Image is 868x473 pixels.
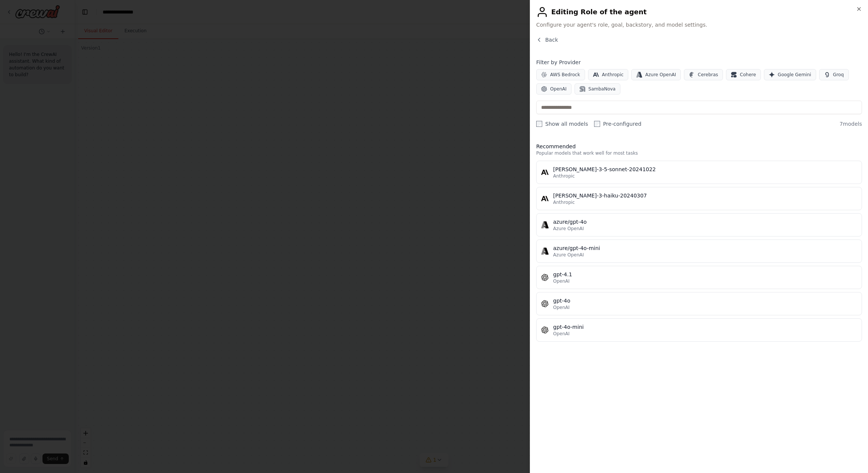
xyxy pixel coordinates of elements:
div: [PERSON_NAME]-3-5-sonnet-20241022 [553,166,857,173]
button: azure/gpt-4oAzure OpenAI [536,213,862,236]
button: Anthropic [588,69,629,80]
button: Azure OpenAI [631,69,681,80]
input: Show all models [536,121,542,127]
div: gpt-4o [553,297,857,304]
span: Cerebras [698,72,718,78]
span: OpenAI [553,331,570,337]
h4: Filter by Provider [536,59,862,66]
span: Groq [833,72,844,78]
button: Cerebras [684,69,723,80]
span: AWS Bedrock [550,72,580,78]
h3: Recommended [536,143,862,150]
button: Back [536,36,558,44]
label: Pre-configured [594,120,641,128]
span: SambaNova [588,86,615,92]
span: Anthropic [553,173,575,179]
span: OpenAI [553,278,570,284]
span: 7 models [839,120,862,128]
label: Show all models [536,120,588,128]
button: azure/gpt-4o-miniAzure OpenAI [536,240,862,263]
button: AWS Bedrock [536,69,585,80]
span: OpenAI [550,86,567,92]
p: Popular models that work well for most tasks [536,150,862,156]
span: Anthropic [602,72,624,78]
button: [PERSON_NAME]-3-haiku-20240307Anthropic [536,187,862,210]
div: [PERSON_NAME]-3-haiku-20240307 [553,192,857,199]
h2: Editing Role of the agent [536,6,862,18]
button: [PERSON_NAME]-3-5-sonnet-20241022Anthropic [536,161,862,184]
button: gpt-4o-miniOpenAI [536,318,862,342]
span: OpenAI [553,304,570,310]
span: Configure your agent's role, goal, backstory, and model settings. [536,21,862,29]
span: Google Gemini [778,72,811,78]
span: Cohere [740,72,756,78]
button: Google Gemini [764,69,816,80]
button: SambaNova [575,83,620,95]
span: Back [545,36,558,44]
button: gpt-4oOpenAI [536,292,862,315]
button: Groq [819,69,849,80]
div: azure/gpt-4o [553,218,857,226]
button: gpt-4.1OpenAI [536,266,862,289]
input: Pre-configured [594,121,600,127]
button: OpenAI [536,83,572,95]
span: Azure OpenAI [553,226,584,232]
div: gpt-4.1 [553,271,857,278]
span: Azure OpenAI [553,252,584,258]
button: Cohere [726,69,761,80]
div: gpt-4o-mini [553,323,857,331]
div: azure/gpt-4o-mini [553,244,857,252]
span: Azure OpenAI [645,72,676,78]
span: Anthropic [553,199,575,205]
